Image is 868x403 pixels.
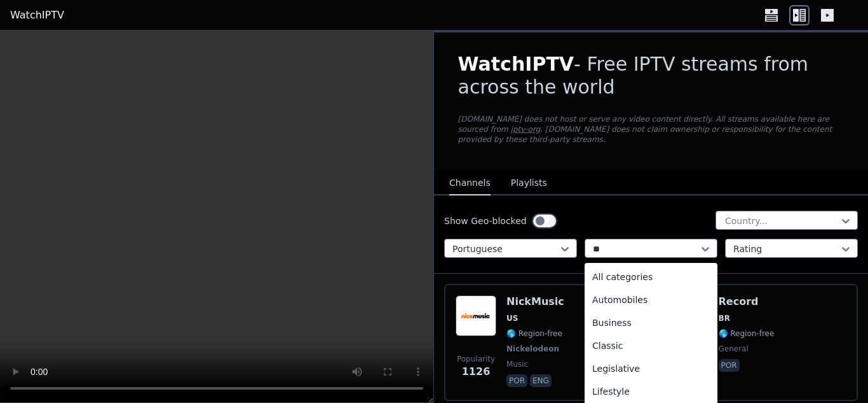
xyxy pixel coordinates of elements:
[585,380,717,403] div: Lifestyle
[506,329,562,339] span: 🌎 Region-free
[585,288,717,311] div: Automobiles
[449,171,491,195] button: Channels
[456,295,496,336] img: NickMusic
[506,313,518,323] span: US
[719,359,740,372] p: por
[458,53,844,99] h1: - Free IPTV streams from across the world
[506,359,528,369] span: music
[457,354,495,364] span: Popularity
[458,53,574,75] span: WatchIPTV
[719,295,775,308] h6: Record
[585,265,717,288] div: All categories
[506,295,564,308] h6: NickMusic
[719,344,749,354] span: general
[511,125,541,134] a: iptv-org
[511,171,547,195] button: Playlists
[585,357,717,380] div: Legislative
[530,374,552,387] p: eng
[506,344,559,354] span: Nickelodeon
[444,215,527,227] label: Show Geo-blocked
[506,374,527,387] p: por
[10,8,64,23] a: WatchIPTV
[719,313,730,323] span: BR
[585,311,717,334] div: Business
[458,114,844,145] p: [DOMAIN_NAME] does not host or serve any video content directly. All streams available here are s...
[585,334,717,357] div: Classic
[462,364,491,379] span: 1126
[719,329,775,339] span: 🌎 Region-free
